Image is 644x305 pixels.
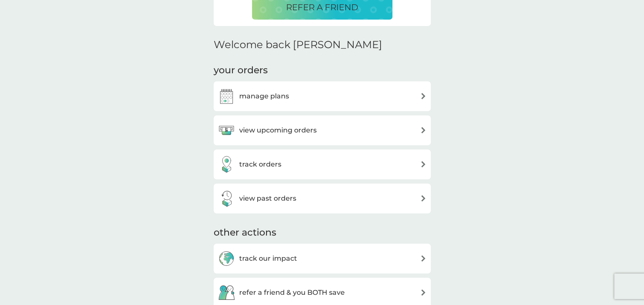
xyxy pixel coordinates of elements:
[214,226,276,239] h3: other actions
[214,39,382,51] h2: Welcome back [PERSON_NAME]
[286,0,358,14] p: REFER A FRIEND
[420,195,426,201] img: arrow right
[239,159,281,170] h3: track orders
[420,161,426,167] img: arrow right
[239,193,296,204] h3: view past orders
[239,253,297,264] h3: track our impact
[420,127,426,133] img: arrow right
[214,64,268,77] h3: your orders
[420,93,426,99] img: arrow right
[239,287,345,298] h3: refer a friend & you BOTH save
[239,91,289,102] h3: manage plans
[239,125,317,136] h3: view upcoming orders
[420,255,426,262] img: arrow right
[420,289,426,296] img: arrow right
